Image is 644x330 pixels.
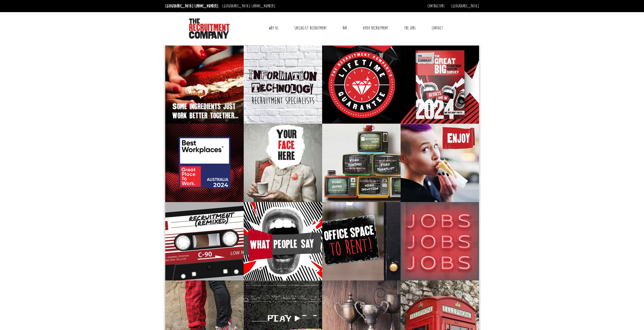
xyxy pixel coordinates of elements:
[428,22,447,34] a: Contact
[451,3,479,9] a: [GEOGRAPHIC_DATA]
[252,3,275,9] a: [PHONE_NUMBER]
[290,22,330,34] a: Specialist Recruitment
[189,18,230,39] img: The Recruitment Company
[427,3,445,9] a: Contractors
[400,22,420,34] a: The Jobs
[195,3,218,9] a: [PHONE_NUMBER]
[359,22,392,34] a: Video Recruitment
[265,22,282,34] a: Why Us
[339,22,351,34] a: RPO
[164,2,220,10] li: [GEOGRAPHIC_DATA]:
[221,2,277,10] li: [GEOGRAPHIC_DATA]:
